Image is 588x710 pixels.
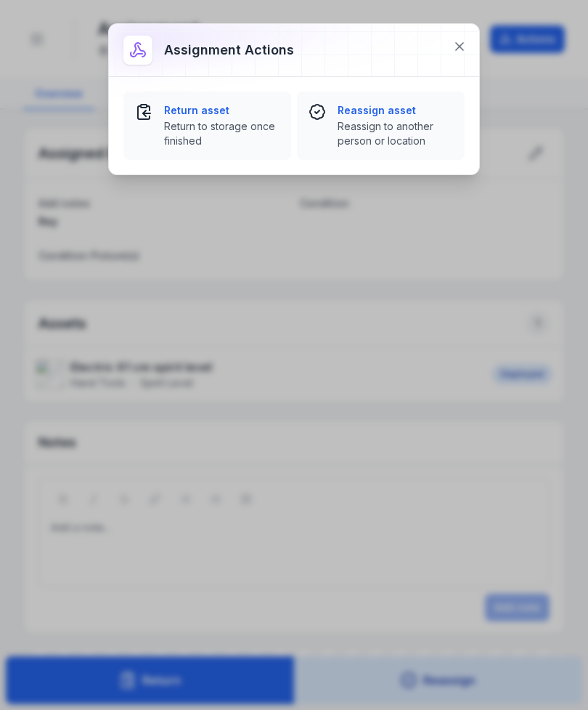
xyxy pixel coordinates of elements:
strong: Return asset [164,103,279,118]
span: Return to storage once finished [164,119,279,148]
button: Reassign assetReassign to another person or location [297,92,465,160]
span: Reassign to another person or location [338,119,453,148]
h3: Assignment actions [164,40,294,60]
strong: Reassign asset [338,103,453,118]
button: Return assetReturn to storage once finished [123,92,291,160]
